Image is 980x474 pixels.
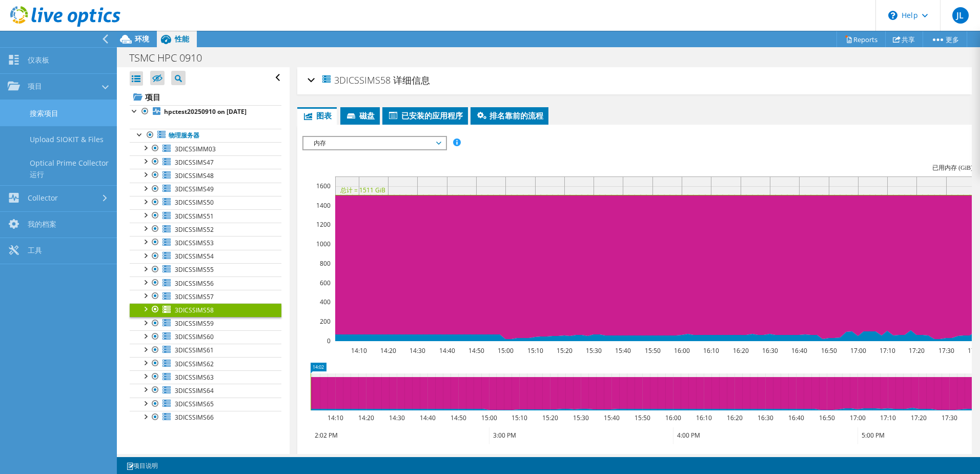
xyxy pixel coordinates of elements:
[175,306,214,314] span: 3DICSSIMS58
[320,279,331,287] text: 600
[175,413,214,422] span: 3DICSSIMS66
[175,373,214,382] span: 3DICSSIMS63
[380,346,396,355] text: 14:20
[175,292,214,301] span: 3DICSSIMS57
[908,346,924,355] text: 17:20
[819,413,834,422] text: 16:50
[320,298,331,306] text: 400
[130,250,281,263] a: 3DICSSIMS54
[511,413,527,422] text: 15:10
[316,182,331,190] text: 1600
[175,279,214,288] span: 3DICSSIMS56
[389,413,404,422] text: 14:30
[175,252,214,261] span: 3DICSSIMS54
[175,360,214,368] span: 3DICSSIMS62
[573,413,588,422] text: 15:30
[130,290,281,303] a: 3DICSSIMS57
[302,110,332,121] span: 图表
[419,413,435,422] text: 14:40
[175,400,214,408] span: 3DICSSIMS65
[130,344,281,357] a: 3DICSSIMS61
[603,413,619,422] text: 15:40
[130,370,281,384] a: 3DICSSIMS63
[316,220,331,229] text: 1200
[879,346,895,355] text: 17:10
[938,346,954,355] text: 17:30
[175,319,214,328] span: 3DICSSIMS59
[175,346,214,354] span: 3DICSSIMS61
[880,413,895,422] text: 17:10
[130,169,281,182] a: 3DICSSIMS48
[450,413,466,422] text: 14:50
[497,346,513,355] text: 15:00
[527,346,543,355] text: 15:10
[849,413,865,422] text: 17:00
[644,346,660,355] text: 15:50
[821,346,836,355] text: 16:50
[175,386,214,395] span: 3DICSSIMS64
[673,346,689,355] text: 16:00
[175,158,214,167] span: 3DICSSIMS47
[726,413,742,422] text: 16:20
[175,239,214,247] span: 3DICSSIMS53
[130,317,281,330] a: 3DICSSIMS59
[119,459,165,472] a: 项目说明
[732,346,748,355] text: 16:20
[615,346,630,355] text: 15:40
[327,337,331,345] text: 0
[468,346,484,355] text: 14:50
[345,110,375,121] span: 磁盘
[439,346,455,355] text: 14:40
[309,137,440,149] span: 内存
[941,413,957,422] text: 17:30
[130,330,281,344] a: 3DICSSIMS60
[316,201,331,210] text: 1400
[585,346,601,355] text: 15:30
[130,183,281,196] a: 3DICSSIMS49
[130,105,281,118] a: hpctest20250910 on [DATE]
[481,413,497,422] text: 15:00
[175,212,214,221] span: 3DICSSIMS51
[130,384,281,397] a: 3DICSSIMS64
[320,317,331,326] text: 200
[175,265,214,274] span: 3DICSSIMS55
[885,31,923,47] a: 共享
[358,413,374,422] text: 14:20
[130,223,281,236] a: 3DICSSIMS52
[387,110,463,121] span: 已安装的应用程序
[923,31,967,47] a: 更多
[130,398,281,411] a: 3DICSSIMS65
[125,52,218,64] h1: TSMC HPC 0910
[665,413,681,422] text: 16:00
[175,185,214,193] span: 3DICSSIMS49
[130,209,281,223] a: 3DICSSIMS51
[762,346,778,355] text: 16:30
[130,196,281,209] a: 3DICSSIMS50
[130,129,281,142] a: 物理服务器
[320,259,331,268] text: 800
[130,142,281,155] a: 3DICSSIMM03
[888,11,897,20] svg: \n
[130,303,281,317] a: 3DICSSIMS58
[788,413,804,422] text: 16:40
[130,89,281,105] a: 项目
[393,74,430,86] span: 详细信息
[836,31,886,47] a: Reports
[321,74,391,86] span: 3DICSSIMS58
[130,263,281,276] a: 3DICSSIMS55
[791,346,807,355] text: 16:40
[130,357,281,370] a: 3DICSSIMS62
[175,198,214,207] span: 3DICSSIMS50
[130,411,281,424] a: 3DICSSIMS66
[130,155,281,169] a: 3DICSSIMS47
[130,276,281,290] a: 3DICSSIMS56
[175,145,216,153] span: 3DICSSIMM03
[409,346,425,355] text: 14:30
[476,110,543,121] span: 排名靠前的流程
[703,346,719,355] text: 16:10
[556,346,572,355] text: 15:20
[696,413,711,422] text: 16:10
[130,236,281,249] a: 3DICSSIMS53
[932,164,973,171] text: 已用内存 (GiB)
[327,413,343,422] text: 14:10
